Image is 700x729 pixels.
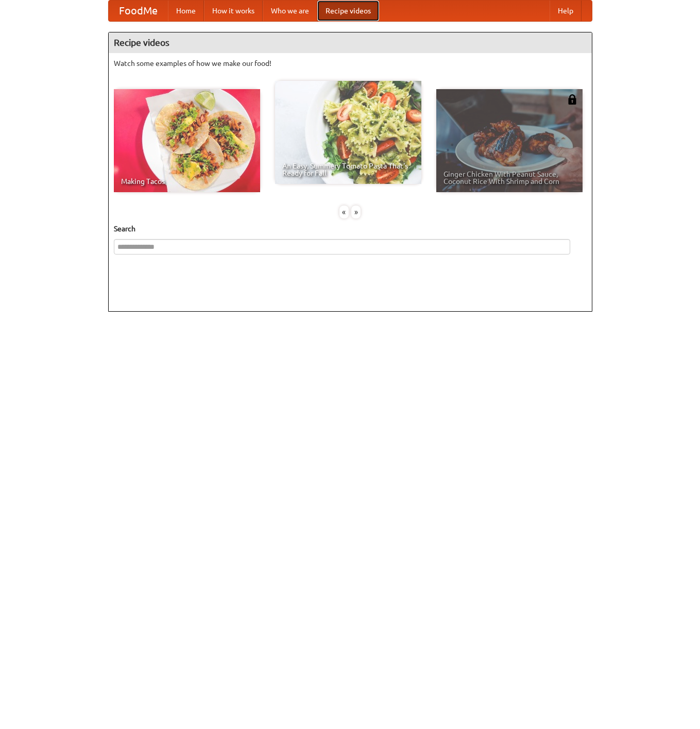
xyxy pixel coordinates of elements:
div: » [351,206,361,218]
a: Home [168,1,204,21]
div: « [339,206,349,218]
a: Who we are [263,1,317,21]
p: Watch some examples of how we make our food! [114,58,587,69]
h5: Search [114,224,587,234]
a: Making Tacos [114,89,260,192]
a: Help [550,1,582,21]
img: 483408.png [567,94,577,105]
span: An Easy, Summery Tomato Pasta That's Ready for Fall [282,162,414,177]
a: Recipe videos [317,1,379,21]
span: Making Tacos [121,178,253,185]
a: An Easy, Summery Tomato Pasta That's Ready for Fall [275,81,421,184]
a: How it works [204,1,263,21]
a: FoodMe [109,1,168,21]
h4: Recipe videos [109,32,592,53]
